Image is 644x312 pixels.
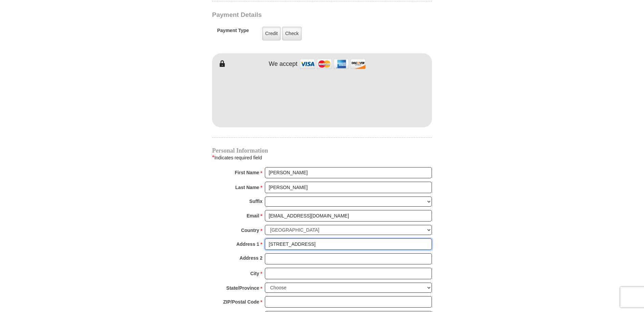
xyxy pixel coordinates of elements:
[212,153,432,162] div: Indicates required field
[235,168,259,177] strong: First Name
[212,148,432,153] h4: Personal Information
[223,297,259,307] strong: ZIP/Postal Code
[282,27,302,41] label: Check
[247,211,259,220] strong: Email
[236,239,259,249] strong: Address 1
[217,28,249,37] h5: Payment Type
[249,197,262,206] strong: Suffix
[269,60,298,68] h4: We accept
[250,269,259,278] strong: City
[235,183,259,192] strong: Last Name
[299,57,367,71] img: credit cards accepted
[262,27,281,41] label: Credit
[212,11,385,19] h3: Payment Details
[226,283,259,293] strong: State/Province
[239,253,262,263] strong: Address 2
[241,226,259,235] strong: Country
